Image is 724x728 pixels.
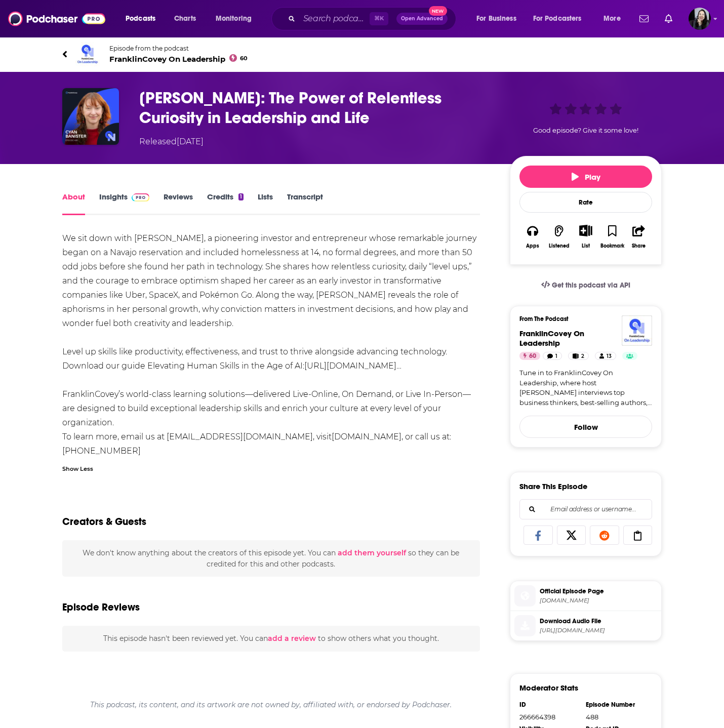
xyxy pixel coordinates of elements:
div: Episode Number [586,701,646,709]
a: 2 [568,352,589,360]
button: add a review [268,633,316,644]
span: Get this podcast via API [552,281,630,290]
a: Share on X/Twitter [557,525,586,545]
div: Rate [519,192,652,213]
a: 60 [519,352,540,360]
div: 266664398 [519,713,579,721]
h2: Creators & Guests [62,515,146,528]
a: Download Audio File[URL][DOMAIN_NAME] [514,615,657,636]
button: open menu [209,11,265,27]
span: Episode from the podcast [109,45,248,52]
span: Play [572,172,600,182]
img: Podchaser Pro [132,193,149,201]
a: 13 [595,352,616,360]
div: List [582,242,590,249]
span: 13 [607,351,612,361]
span: We don't know anything about the creators of this episode yet . You can so they can be credited f... [83,548,459,569]
a: Credits1 [207,192,244,215]
button: open menu [118,11,169,27]
img: Podchaser - Follow, Share and Rate Podcasts [8,9,105,28]
a: Copy Link [623,525,653,545]
button: Apps [519,218,546,255]
button: Listened [546,218,572,255]
a: Show notifications dropdown [661,10,676,27]
a: Transcript [287,192,323,215]
div: Share [632,243,646,249]
div: Listened [549,243,570,249]
button: Bookmark [599,218,625,255]
span: Open Advanced [401,16,443,21]
button: Follow [519,416,652,438]
button: open menu [469,11,529,27]
span: For Podcasters [533,12,582,26]
div: Apps [526,243,539,249]
span: More [604,12,621,26]
a: Get this podcast via API [533,273,638,298]
a: FranklinCovey On LeadershipEpisode from the podcastFranklinCovey On Leadership60 [62,42,662,66]
a: 1 [543,352,562,360]
a: About [62,192,85,215]
h3: Share This Episode [519,481,587,491]
div: We sit down with [PERSON_NAME], a pioneering investor and entrepreneur whose remarkable journey b... [62,231,480,458]
a: Tune in to FranklinCovey On Leadership, where host [PERSON_NAME] interviews top business thinkers... [519,368,652,408]
a: Show notifications dropdown [635,10,653,27]
button: Open AdvancedNew [396,13,448,25]
button: Show profile menu [689,8,711,30]
h3: From The Podcast [519,315,644,322]
span: Charts [174,12,196,26]
button: add them yourself [338,549,406,557]
span: 60 [240,56,248,61]
div: 1 [238,193,244,200]
a: [URL][DOMAIN_NAME]… [304,361,401,371]
div: Bookmark [600,243,624,249]
img: FranklinCovey On Leadership [75,42,100,66]
span: Podcasts [126,12,155,26]
span: This episode hasn't been reviewed yet. You can to show others what you thought. [103,634,439,643]
img: User Profile [689,8,711,30]
img: Cyan Banister: The Power of Relentless Curiosity in Leadership and Life [62,88,119,145]
span: 60 [529,351,536,361]
button: Share [626,218,652,255]
a: [DOMAIN_NAME] [332,432,401,441]
span: Good episode? Give it some love! [533,127,638,134]
span: Logged in as marypoffenroth [689,8,711,30]
span: 2 [581,351,584,361]
span: For Business [476,12,516,26]
div: 488 [586,713,646,721]
button: open menu [596,11,633,27]
a: Reviews [164,192,193,215]
div: Released [DATE] [139,136,204,148]
button: Show More Button [575,225,596,236]
div: Search followers [519,499,652,519]
a: FranklinCovey On Leadership [519,329,584,348]
a: Share on Reddit [590,525,619,545]
img: FranklinCovey On Leadership [622,315,652,346]
span: New [429,6,447,16]
div: ID [519,701,579,709]
input: Email address or username... [528,500,643,519]
a: InsightsPodchaser Pro [99,192,149,215]
div: Search podcasts, credits, & more... [281,7,466,30]
span: https://mcdn.podbean.com/mf/web/prpbstrz8iz2gvrf/On_Leadership_202509_12_Cyan_Banister72oad.mp3 [540,627,657,634]
h3: Episode Reviews [62,601,140,614]
div: Show More ButtonList [573,218,599,255]
span: Monitoring [216,12,252,26]
button: open menu [527,11,596,27]
span: Download Audio File [540,617,657,626]
h1: Cyan Banister: The Power of Relentless Curiosity in Leadership and Life [139,88,494,128]
span: ⌘ K [370,12,388,25]
h3: Moderator Stats [519,683,578,693]
div: This podcast, its content, and its artwork are not owned by, affiliated with, or endorsed by Podc... [62,692,480,717]
a: Charts [168,11,202,27]
a: Official Episode Page[DOMAIN_NAME] [514,585,657,606]
button: Play [519,166,652,188]
input: Search podcasts, credits, & more... [299,11,370,27]
span: FranklinCovey On Leadership [109,54,248,64]
span: 1 [555,351,557,361]
a: Share on Facebook [524,525,553,545]
span: Official Episode Page [540,587,657,596]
